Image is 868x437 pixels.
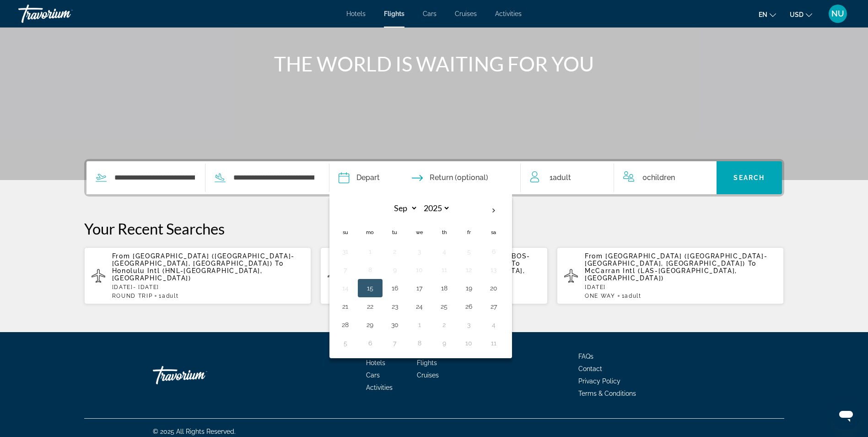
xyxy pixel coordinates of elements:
[153,428,236,435] span: © 2025 All Rights Reserved.
[423,10,437,17] a: Cars
[363,318,377,331] button: Day 29
[412,318,427,331] button: Day 1
[578,390,636,397] a: Terms & Conditions
[18,2,110,26] a: Travorium
[462,300,476,313] button: Day 26
[455,10,477,17] a: Cruises
[412,263,427,276] button: Day 10
[831,9,844,18] span: NU
[826,4,850,23] button: User Menu
[84,247,312,305] button: From [GEOGRAPHIC_DATA] ([GEOGRAPHIC_DATA]-[GEOGRAPHIC_DATA], [GEOGRAPHIC_DATA]) To Honolulu Intl ...
[481,200,506,221] button: Next month
[363,245,377,258] button: Day 1
[733,174,765,181] span: Search
[388,282,402,295] button: Day 16
[412,282,427,295] button: Day 17
[437,263,452,276] button: Day 11
[388,263,402,276] button: Day 9
[417,371,439,379] a: Cruises
[388,200,418,216] select: Select month
[717,161,782,194] button: Search
[412,337,427,350] button: Day 8
[412,245,427,258] button: Day 3
[437,337,452,350] button: Day 9
[338,318,353,331] button: Day 28
[417,359,437,366] a: Flights
[388,318,402,331] button: Day 30
[578,377,620,385] a: Privacy Policy
[790,11,803,18] span: USD
[437,318,452,331] button: Day 2
[486,282,501,295] button: Day 20
[338,300,353,313] button: Day 21
[412,300,427,313] button: Day 24
[550,171,571,184] span: 1
[462,337,476,350] button: Day 10
[338,282,353,295] button: Day 14
[748,260,756,267] span: To
[366,359,385,366] a: Hotels
[759,11,767,18] span: en
[585,267,737,282] span: McCarran Intl (LAS-[GEOGRAPHIC_DATA], [GEOGRAPHIC_DATA])
[585,293,615,299] span: ONE WAY
[363,263,377,276] button: Day 8
[384,10,404,17] span: Flights
[162,293,178,299] span: Adult
[320,247,548,305] button: From [PERSON_NAME][GEOGRAPHIC_DATA] (BOS-[GEOGRAPHIC_DATA], [GEOGRAPHIC_DATA]) To Ataturk Interna...
[553,173,571,182] span: Adult
[84,219,784,238] p: Your Recent Searches
[338,263,353,276] button: Day 7
[421,200,450,216] select: Select year
[437,282,452,295] button: Day 18
[486,263,501,276] button: Day 13
[363,337,377,350] button: Day 6
[557,247,784,305] button: From [GEOGRAPHIC_DATA] ([GEOGRAPHIC_DATA]-[GEOGRAPHIC_DATA], [GEOGRAPHIC_DATA]) To McCarran Intl ...
[430,171,488,184] span: Return (optional)
[86,161,782,194] div: Search widget
[388,245,402,258] button: Day 2
[437,300,452,313] button: Day 25
[346,10,366,17] a: Hotels
[462,318,476,331] button: Day 3
[486,318,501,331] button: Day 4
[112,267,263,282] span: Honolulu Intl (HNL-[GEOGRAPHIC_DATA], [GEOGRAPHIC_DATA])
[521,161,717,194] button: Travelers: 1 adult, 0 children
[578,365,602,372] a: Contact
[339,161,380,194] button: Depart date
[366,371,380,379] a: Cars
[363,300,377,313] button: Day 22
[112,252,295,267] span: [GEOGRAPHIC_DATA] ([GEOGRAPHIC_DATA]-[GEOGRAPHIC_DATA], [GEOGRAPHIC_DATA])
[585,252,768,267] span: [GEOGRAPHIC_DATA] ([GEOGRAPHIC_DATA]-[GEOGRAPHIC_DATA], [GEOGRAPHIC_DATA])
[512,260,520,267] span: To
[338,245,353,258] button: Day 31
[363,282,377,295] button: Day 15
[625,293,641,299] span: Adult
[388,300,402,313] button: Day 23
[790,8,812,21] button: Change currency
[495,10,522,17] a: Activities
[486,245,501,258] button: Day 6
[642,171,675,184] span: 0
[112,284,304,290] p: [DATE] - [DATE]
[759,8,776,21] button: Change language
[153,361,244,389] a: Travorium
[388,337,402,350] button: Day 7
[412,161,488,194] button: Return date
[462,245,476,258] button: Day 5
[338,337,353,350] button: Day 5
[578,353,593,360] a: FAQs
[462,263,476,276] button: Day 12
[112,252,130,260] span: From
[366,384,393,391] a: Activities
